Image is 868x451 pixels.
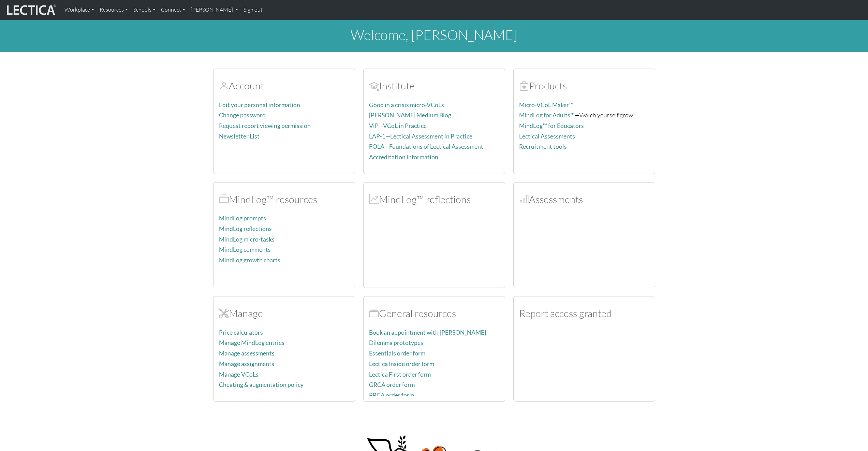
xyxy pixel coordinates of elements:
[369,133,472,140] a: LAP-1—Lectical Assessment in Practice
[519,80,649,92] h2: Products
[241,3,265,17] a: Sign out
[219,79,229,92] span: Account
[369,154,438,161] a: Accreditation information
[219,257,280,264] a: MindLog growth charts
[369,339,423,346] a: Dilemma prototypes
[519,307,649,319] h2: Report access granted
[369,360,434,367] a: Lectica Inside order form
[219,80,349,92] h2: Account
[97,3,131,17] a: Resources
[369,80,499,92] h2: Institute
[219,101,300,108] a: Edit your personal information
[5,3,56,16] img: lecticalive
[519,101,573,108] a: Micro-VCoL Maker™
[219,215,266,222] a: MindLog prompts
[369,122,427,129] a: ViP—VCoL in Practice
[369,392,414,399] a: PRCA order form
[519,122,584,129] a: MindLog™ for Educators
[519,193,529,205] span: Assessments
[158,3,188,17] a: Connect
[219,122,311,129] a: Request report viewing permission
[219,112,266,119] a: Change password
[369,381,415,388] a: GRCA order form
[519,143,567,150] a: Recruitment tools
[369,307,379,319] span: Resources
[519,193,649,205] h2: Assessments
[219,381,304,388] a: Cheating & augmentation policy
[369,350,425,357] a: Essentials order form
[131,3,158,17] a: Schools
[219,225,272,232] a: MindLog reflections
[188,3,241,17] a: [PERSON_NAME]
[519,133,575,140] a: Lectical Assessments
[219,371,259,378] a: Manage VCoLs
[219,307,229,319] span: Manage
[219,339,284,346] a: Manage MindLog entries
[219,133,260,140] a: Newsletter List
[219,350,275,357] a: Manage assessments
[369,101,444,108] a: Good in a crisis micro-VCoLs
[219,236,275,243] a: MindLog micro-tasks
[369,143,483,150] a: FOLA—Foundations of Lectical Assessment
[519,110,649,120] p: —Watch yourself grow!
[219,329,263,336] a: Price calculators
[369,193,379,205] span: MindLog
[369,193,499,205] h2: MindLog™ reflections
[219,307,349,319] h2: Manage
[519,112,575,119] a: MindLog for Adults™
[519,79,529,92] span: Products
[369,307,499,319] h2: General resources
[219,193,229,205] span: MindLog™ resources
[369,112,451,119] a: [PERSON_NAME] Medium Blog
[369,79,379,92] span: Account
[219,246,271,253] a: MindLog comments
[219,193,349,205] h2: MindLog™ resources
[62,3,97,17] a: Workplace
[219,360,274,367] a: Manage assignments
[369,329,486,336] a: Book an appointment with [PERSON_NAME]
[369,371,431,378] a: Lectica First order form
